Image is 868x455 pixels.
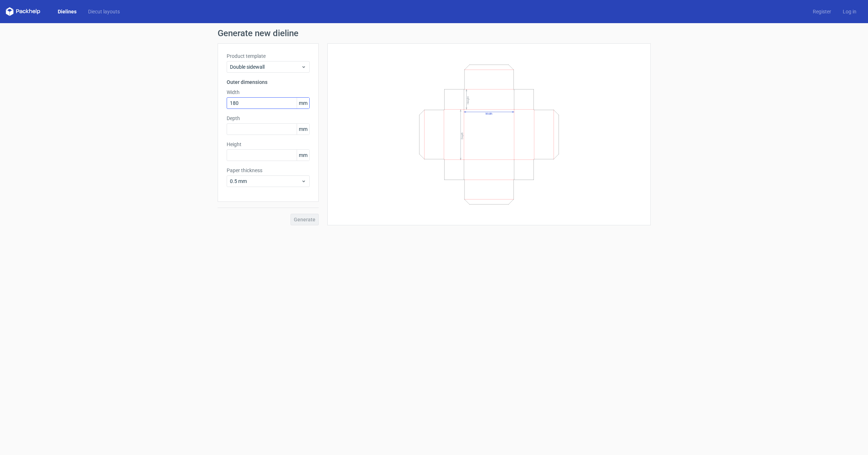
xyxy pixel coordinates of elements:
span: mm [297,150,309,161]
a: Log in [837,8,862,15]
a: Diecut layouts [82,8,126,15]
a: Dielines [52,8,82,15]
text: Height [466,96,470,104]
span: mm [297,124,309,135]
span: Double sidewall [230,63,301,71]
label: Depth [227,115,310,122]
text: Width [485,112,492,115]
h3: Outer dimensions [227,78,310,86]
span: 0.5 mm [230,178,301,185]
text: Depth [461,132,464,139]
label: Product template [227,52,310,60]
label: Width [227,89,310,96]
label: Height [227,141,310,148]
label: Paper thickness [227,167,310,174]
a: Register [807,8,837,15]
span: mm [297,98,309,109]
h1: Generate new dieline [218,29,651,38]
